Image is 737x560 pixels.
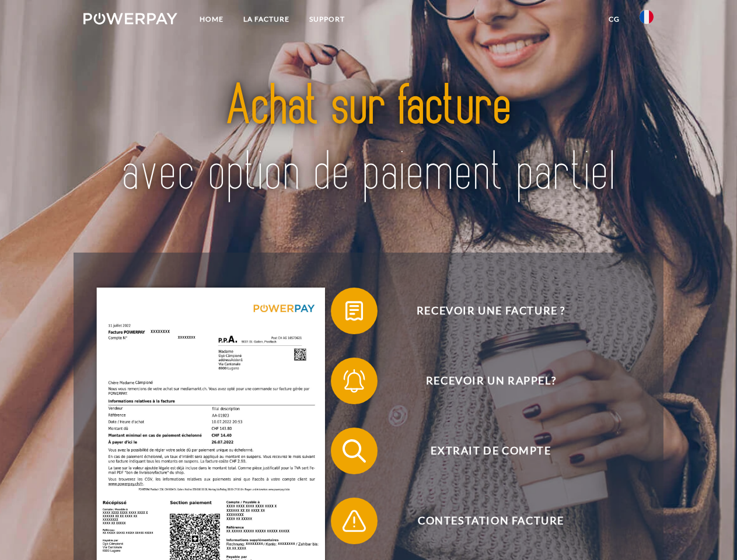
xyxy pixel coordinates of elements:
[640,10,654,24] img: fr
[340,436,369,466] img: qb_search.svg
[331,288,634,334] button: Recevoir une facture ?
[348,288,634,334] span: Recevoir une facture ?
[331,498,634,544] button: Contestation Facture
[299,9,355,30] a: Support
[190,9,233,30] a: Home
[233,9,299,30] a: LA FACTURE
[111,56,626,223] img: title-powerpay_fr.svg
[331,428,634,474] button: Extrait de compte
[340,366,369,395] img: qb_bell.svg
[348,358,634,404] span: Recevoir un rappel?
[348,428,634,474] span: Extrait de compte
[83,13,177,24] img: logo-powerpay-white.svg
[348,498,634,544] span: Contestation Facture
[599,9,630,30] a: CG
[331,358,634,404] button: Recevoir un rappel?
[340,296,369,325] img: qb_bill.svg
[340,506,369,535] img: qb_warning.svg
